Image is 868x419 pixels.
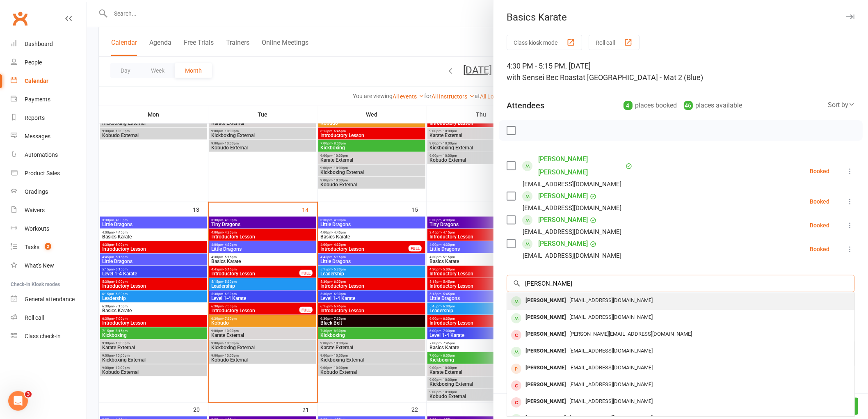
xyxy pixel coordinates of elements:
div: People [25,59,42,66]
a: People [11,53,87,72]
div: [EMAIL_ADDRESS][DOMAIN_NAME] [523,227,621,237]
div: Automations [25,151,58,158]
a: [PERSON_NAME] [538,190,588,203]
div: [EMAIL_ADDRESS][DOMAIN_NAME] [523,203,621,213]
div: Tasks [25,244,39,250]
div: Product Sales [25,170,60,176]
a: [PERSON_NAME] [PERSON_NAME] [538,153,624,179]
div: prospect [511,364,521,374]
div: Booked [810,222,829,228]
div: Attendees [507,100,544,111]
div: Sort by [828,100,855,110]
span: [EMAIL_ADDRESS][DOMAIN_NAME] [569,348,653,354]
span: [EMAIL_ADDRESS][DOMAIN_NAME] [569,314,653,320]
div: [PERSON_NAME] [522,345,569,357]
a: Tasks 2 [11,238,87,256]
a: Dashboard [11,35,87,53]
div: Roll call [25,314,44,321]
div: Booked [810,246,829,252]
span: [EMAIL_ADDRESS][DOMAIN_NAME] [569,398,653,404]
a: Automations [11,146,87,164]
div: 4:30 PM - 5:15 PM, [DATE] [507,60,855,83]
span: [EMAIL_ADDRESS][DOMAIN_NAME] [569,297,653,303]
div: What's New [25,262,54,269]
div: Waivers [25,207,45,213]
a: Reports [11,109,87,127]
a: Roll call [11,309,87,327]
div: Messages [25,133,50,140]
div: member [511,296,521,307]
span: with Sensei Bec Roast [507,73,579,82]
span: at [GEOGRAPHIC_DATA] - Mat 2 (Blue) [579,73,703,82]
div: member [511,397,521,408]
div: places available [684,100,742,111]
div: Workouts [25,225,49,232]
a: Workouts [11,220,87,238]
span: [PERSON_NAME][EMAIL_ADDRESS][DOMAIN_NAME] [569,331,692,337]
div: places booked [624,100,677,111]
a: [PERSON_NAME] [538,213,588,227]
a: Gradings [11,183,87,201]
div: Booked [810,168,829,174]
div: Booked [810,199,829,204]
div: member [511,380,521,391]
span: 3 [25,391,32,398]
div: member [511,347,521,357]
div: [EMAIL_ADDRESS][DOMAIN_NAME] [523,179,621,190]
div: [PERSON_NAME] [522,295,569,307]
a: Clubworx [10,8,30,29]
div: 4 [624,101,633,110]
div: Payments [25,96,50,103]
iframe: Intercom live chat [8,391,28,411]
button: Class kiosk mode [507,35,582,50]
a: Messages [11,127,87,146]
a: Payments [11,90,87,109]
div: Gradings [25,188,48,195]
a: [PERSON_NAME] [538,237,588,250]
div: [PERSON_NAME] [522,311,569,323]
a: What's New [11,256,87,275]
span: [EMAIL_ADDRESS][DOMAIN_NAME] [569,381,653,387]
div: Calendar [25,78,48,84]
div: [PERSON_NAME] [522,328,569,340]
span: 2 [45,243,51,250]
a: Calendar [11,72,87,90]
span: [EMAIL_ADDRESS][DOMAIN_NAME] [569,364,653,371]
div: [PERSON_NAME] [522,362,569,374]
div: Reports [25,114,45,121]
div: member [511,313,521,323]
button: Roll call [589,35,640,50]
div: General attendance [25,296,75,302]
div: [PERSON_NAME] [522,396,569,408]
input: Search to add attendees [507,275,855,292]
a: Class kiosk mode [11,327,87,346]
div: member [511,330,521,340]
div: [EMAIL_ADDRESS][DOMAIN_NAME] [523,250,621,261]
a: General attendance kiosk mode [11,290,87,309]
div: [PERSON_NAME] [522,379,569,391]
div: Basics Karate [493,11,868,23]
div: Class check-in [25,333,61,339]
a: Waivers [11,201,87,220]
div: 46 [684,101,693,110]
a: Product Sales [11,164,87,183]
div: Dashboard [25,41,53,47]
